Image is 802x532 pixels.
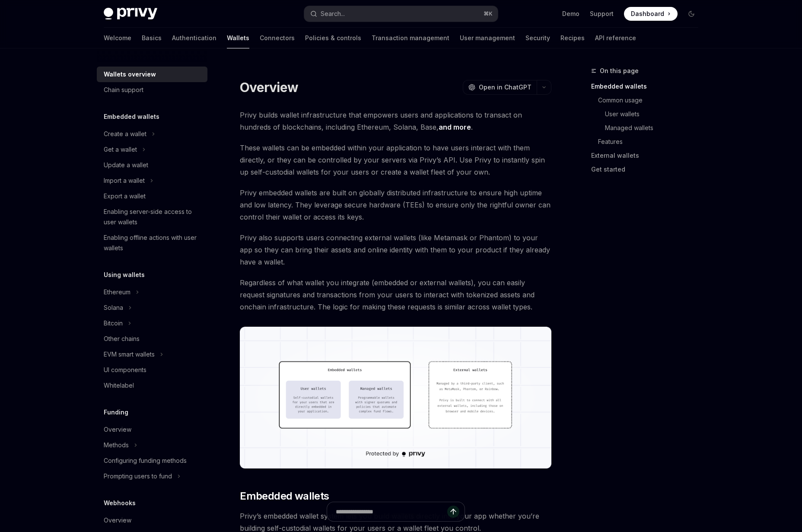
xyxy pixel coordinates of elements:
a: Configuring funding methods [97,453,207,468]
button: Open search [304,6,498,22]
button: Toggle Get a wallet section [97,142,207,157]
a: User management [460,28,515,48]
button: Toggle Bitcoin section [97,315,207,331]
img: images/walletoverview.png [240,327,551,468]
div: Ethereum [104,287,130,297]
a: Dashboard [624,7,678,21]
h5: Funding [104,407,128,417]
div: EVM smart wallets [104,349,155,360]
button: Send message [447,506,459,518]
a: Policies & controls [305,28,361,48]
img: dark logo [104,8,157,20]
div: Update a wallet [104,160,148,170]
span: Dashboard [631,10,664,18]
a: Enabling offline actions with user wallets [97,230,207,256]
div: Methods [104,440,129,450]
a: Recipes [560,28,585,48]
button: Toggle Prompting users to fund section [97,468,207,484]
button: Toggle EVM smart wallets section [97,347,207,362]
a: Managed wallets [591,121,705,135]
div: Chain support [104,85,143,95]
span: Privy embedded wallets are built on globally distributed infrastructure to ensure high uptime and... [240,187,551,223]
a: UI components [97,362,207,378]
span: Privy builds wallet infrastructure that empowers users and applications to transact on hundreds o... [240,109,551,133]
a: Embedded wallets [591,80,705,93]
span: Regardless of what wallet you integrate (embedded or external wallets), you can easily request si... [240,277,551,313]
button: Open in ChatGPT [463,80,537,95]
div: UI components [104,365,146,375]
div: Bitcoin [104,318,123,328]
a: Basics [142,28,162,48]
span: Privy also supports users connecting external wallets (like Metamask or Phantom) to your app so t... [240,232,551,268]
a: Wallets overview [97,67,207,82]
div: Configuring funding methods [104,456,187,466]
a: Support [590,10,614,18]
button: Toggle Ethereum section [97,284,207,300]
div: Whitelabel [104,380,134,391]
button: Toggle dark mode [684,7,698,21]
a: Other chains [97,331,207,347]
a: Overview [97,422,207,437]
span: Embedded wallets [240,489,329,503]
span: On this page [600,66,639,76]
h5: Webhooks [104,498,136,508]
div: Enabling server-side access to user wallets [104,207,202,227]
button: Toggle Methods section [97,437,207,453]
div: Wallets overview [104,69,156,80]
a: Features [591,135,705,149]
h5: Using wallets [104,270,145,280]
a: Authentication [172,28,216,48]
span: Open in ChatGPT [479,83,531,92]
a: Chain support [97,82,207,98]
div: Overview [104,515,131,526]
a: Demo [562,10,579,18]
div: Enabling offline actions with user wallets [104,233,202,253]
a: Wallets [227,28,249,48]
a: Connectors [260,28,295,48]
a: Get started [591,162,705,176]
span: ⌘ K [484,10,493,17]
a: API reference [595,28,636,48]
a: Overview [97,513,207,528]
div: Export a wallet [104,191,146,201]
button: Toggle Create a wallet section [97,126,207,142]
input: Ask a question... [336,502,447,521]
a: User wallets [591,107,705,121]
h1: Overview [240,80,298,95]
a: Common usage [591,93,705,107]
button: Toggle Solana section [97,300,207,315]
a: External wallets [591,149,705,162]
div: Get a wallet [104,144,137,155]
div: Other chains [104,334,140,344]
div: Prompting users to fund [104,471,172,481]
a: Update a wallet [97,157,207,173]
span: These wallets can be embedded within your application to have users interact with them directly, ... [240,142,551,178]
h5: Embedded wallets [104,111,159,122]
div: Overview [104,424,131,435]
div: Import a wallet [104,175,145,186]
a: and more [439,123,471,132]
a: Transaction management [372,28,449,48]
a: Export a wallet [97,188,207,204]
div: Create a wallet [104,129,146,139]
div: Solana [104,303,123,313]
button: Toggle Import a wallet section [97,173,207,188]
a: Security [525,28,550,48]
a: Welcome [104,28,131,48]
a: Whitelabel [97,378,207,393]
a: Enabling server-side access to user wallets [97,204,207,230]
div: Search... [321,9,345,19]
